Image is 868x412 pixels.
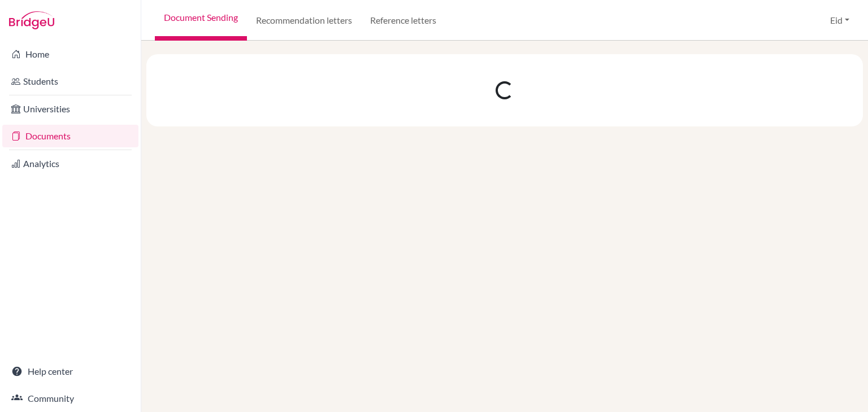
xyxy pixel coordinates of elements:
[2,70,138,93] a: Students
[2,360,138,383] a: Help center
[825,10,854,31] button: Eid
[2,125,138,147] a: Documents
[2,43,138,65] a: Home
[2,152,138,175] a: Analytics
[2,387,138,410] a: Community
[9,11,54,29] img: Bridge-U
[2,98,138,120] a: Universities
